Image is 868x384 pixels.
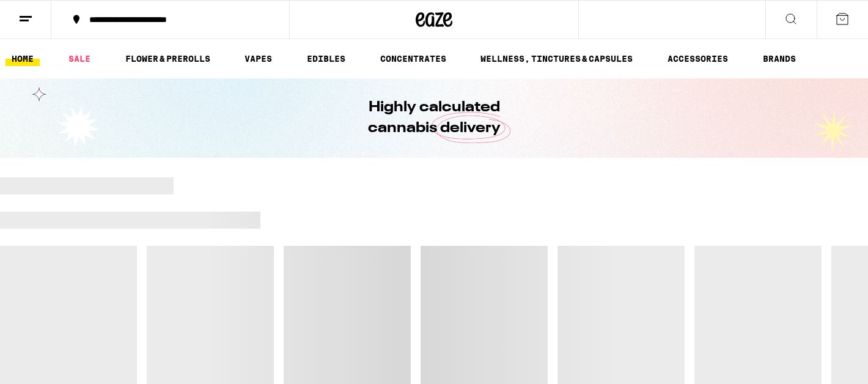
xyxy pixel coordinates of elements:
a: FLOWER & PREROLLS [119,51,216,66]
a: EDIBLES [301,51,351,66]
h1: Highly calculated cannabis delivery [333,97,535,139]
a: BRANDS [757,51,802,66]
a: WELLNESS, TINCTURES & CAPSULES [474,51,639,66]
a: ACCESSORIES [661,51,734,66]
a: HOME [6,51,40,66]
a: CONCENTRATES [374,51,452,66]
a: VAPES [238,51,278,66]
a: SALE [62,51,97,66]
